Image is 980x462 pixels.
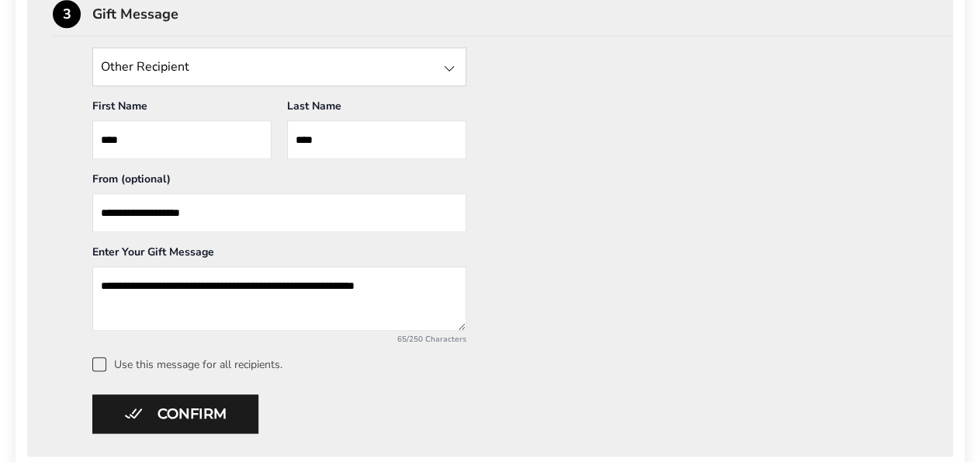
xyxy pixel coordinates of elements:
label: Use this message for all recipients. [92,357,927,371]
div: Enter Your Gift Message [92,245,466,266]
div: Last Name [287,99,466,120]
input: First Name [92,120,272,159]
textarea: Add a message [92,266,466,331]
div: From (optional) [92,172,466,193]
div: Gift Message [92,7,953,21]
input: From [92,193,466,232]
div: 65/250 Characters [92,334,466,345]
input: Last Name [287,120,466,159]
button: Confirm button [92,394,258,433]
div: First Name [92,99,272,120]
input: State [92,47,466,86]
